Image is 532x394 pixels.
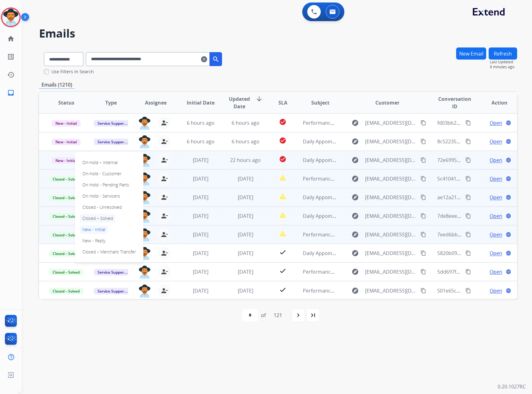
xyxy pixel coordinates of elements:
p: Closed – Merchant Transfer [80,248,138,256]
span: [DATE] [193,213,208,219]
mat-icon: check_circle [279,155,286,163]
span: New - Initial [52,157,81,164]
span: Performance Report for Extend reported on [DATE] [303,287,423,294]
button: Refresh [489,47,517,60]
mat-icon: home [7,35,15,43]
span: 6 hours ago [187,138,215,145]
span: Performance Report for Extend reported on [DATE] [303,175,423,182]
mat-icon: navigate_next [294,311,302,319]
mat-icon: content_copy [465,176,471,181]
mat-icon: language [506,195,511,200]
mat-icon: content_copy [421,213,426,219]
span: Open [490,268,502,275]
span: Initial Date [187,99,215,106]
mat-icon: content_copy [421,120,426,126]
mat-icon: explore [351,231,359,238]
span: Type [105,99,117,106]
span: Open [490,175,502,182]
span: [DATE] [193,194,208,201]
span: 6 hours ago [232,119,259,126]
mat-icon: list_alt [7,53,15,60]
span: Service Support [94,269,129,275]
span: 6 hours ago [187,119,215,126]
span: Open [490,212,502,220]
img: agent-avatar [138,135,151,148]
mat-icon: check [279,267,286,275]
label: Use Filters In Search [51,69,94,75]
span: [DATE] [238,250,253,257]
mat-icon: explore [351,138,359,145]
mat-icon: last_page [309,311,317,319]
mat-icon: person_remove [161,156,168,164]
mat-icon: content_copy [465,157,471,163]
span: [DATE] [238,268,253,275]
span: [DATE] [238,175,253,182]
span: [EMAIL_ADDRESS][DOMAIN_NAME] [365,212,417,220]
span: Closed – Solved [49,250,83,257]
h2: Emails [39,27,517,40]
mat-icon: history [7,71,15,78]
span: [EMAIL_ADDRESS][DOMAIN_NAME] [365,287,417,294]
span: Assignee [145,99,167,106]
mat-icon: check [279,286,286,293]
mat-icon: content_copy [465,120,471,126]
mat-icon: content_copy [421,157,426,163]
mat-icon: language [506,232,511,237]
p: 0.20.1027RC [498,383,526,390]
span: [EMAIL_ADDRESS][DOMAIN_NAME] [365,156,417,164]
mat-icon: check [279,248,286,256]
mat-icon: content_copy [465,232,471,237]
span: Closed – Solved [49,232,83,238]
span: [DATE] [238,213,253,219]
span: Service Support [94,139,129,145]
mat-icon: person_remove [161,268,168,275]
button: New Email [456,47,486,60]
span: [EMAIL_ADDRESS][DOMAIN_NAME] [365,231,417,238]
mat-icon: person_remove [161,119,168,127]
span: Daily Appointment Report for Extend on [DATE] [303,250,413,257]
mat-icon: content_copy [421,269,426,275]
span: Daily Appointment Report for Extend on [DATE] [303,157,413,163]
p: Emails (1210) [39,81,75,89]
mat-icon: report_problem [279,174,286,181]
span: [EMAIL_ADDRESS][DOMAIN_NAME] [365,268,417,275]
mat-icon: explore [351,194,359,201]
mat-icon: report_problem [279,193,286,200]
mat-icon: content_copy [421,288,426,293]
mat-icon: inbox [7,89,15,96]
span: 72e69957-00f9-455f-94ff-7b2309b20808 [437,157,529,163]
img: agent-avatar [138,228,151,241]
mat-icon: check_circle [279,118,286,126]
span: Daily Appointment Report for Extend on [DATE] [303,213,413,219]
span: 8 minutes ago [490,65,517,69]
mat-icon: language [506,288,511,293]
div: of [261,311,266,319]
mat-icon: content_copy [421,195,426,200]
mat-icon: content_copy [465,195,471,200]
img: agent-avatar [138,154,151,167]
p: On-hold – Internal [80,158,120,167]
span: Performance Report for Extend reported on [DATE] [303,268,423,275]
mat-icon: content_copy [421,232,426,237]
span: [EMAIL_ADDRESS][DOMAIN_NAME] [365,194,417,201]
mat-icon: language [506,176,511,181]
span: 6 hours ago [232,138,259,145]
span: Open [490,287,502,294]
span: [DATE] [193,157,208,163]
mat-icon: person_remove [161,212,168,220]
div: 121 [269,309,287,321]
img: agent-avatar [138,117,151,130]
span: Closed – Solved [49,213,83,220]
mat-icon: content_copy [465,269,471,275]
span: ae12a21f-613e-4971-9877-26da9cb51c95 [437,194,531,201]
span: Closed – Solved [49,195,83,201]
p: New - Reply [80,236,108,245]
mat-icon: explore [351,249,359,257]
span: Performance Report for Extend reported on [DATE] [303,231,423,238]
span: [EMAIL_ADDRESS][DOMAIN_NAME] [365,175,417,182]
span: Open [490,156,502,164]
span: Open [490,119,502,127]
mat-icon: explore [351,212,359,220]
img: agent-avatar [138,191,151,204]
span: [EMAIL_ADDRESS][DOMAIN_NAME] [365,138,417,145]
